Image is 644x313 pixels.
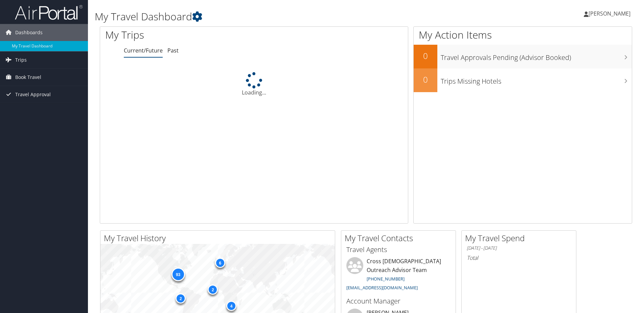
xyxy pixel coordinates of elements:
span: Trips [15,51,27,68]
h1: My Travel Dashboard [95,9,456,24]
span: [PERSON_NAME] [589,10,630,17]
div: 4 [226,300,236,311]
h2: My Travel Spend [465,232,576,244]
h2: My Travel Contacts [345,232,456,244]
h6: Total [467,254,571,262]
div: Loading... [100,72,408,97]
h3: Travel Approvals Pending (Advisor Booked) [441,49,632,62]
h3: Travel Agents [346,245,451,254]
span: Dashboards [15,24,43,41]
h2: 0 [414,50,437,62]
a: Current/Future [124,47,163,54]
a: Past [167,47,179,54]
a: [EMAIL_ADDRESS][DOMAIN_NAME] [346,285,418,291]
span: Book Travel [15,69,41,86]
h3: Account Manager [346,296,451,306]
a: 0Trips Missing Hotels [414,68,632,92]
div: 93 [171,268,185,281]
h6: [DATE] - [DATE] [467,245,571,251]
div: 2 [176,293,186,304]
div: 6 [215,258,225,268]
span: Travel Approval [15,86,51,103]
h2: 0 [414,74,437,85]
h2: My Travel History [104,232,335,244]
h1: My Trips [105,28,275,42]
a: [PERSON_NAME] [584,3,637,24]
h1: My Action Items [414,28,632,42]
div: 2 [208,285,218,295]
a: 0Travel Approvals Pending (Advisor Booked) [414,45,632,68]
li: Cross [DEMOGRAPHIC_DATA] Outreach Advisor Team [343,257,454,293]
img: airportal-logo.png [15,4,83,20]
a: [PHONE_NUMBER] [367,276,405,282]
h3: Trips Missing Hotels [441,73,632,86]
